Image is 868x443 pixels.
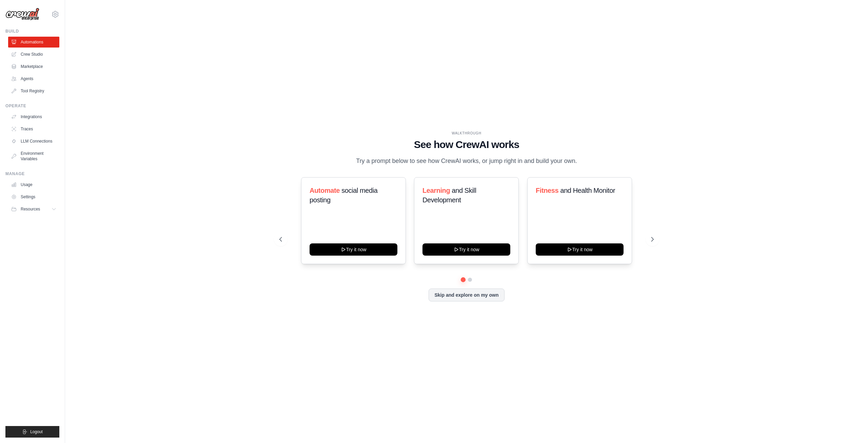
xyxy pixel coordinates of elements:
a: Automations [8,37,59,48]
span: Learning [422,187,450,194]
a: Usage [8,179,59,190]
a: Agents [8,73,59,84]
a: Integrations [8,111,59,122]
button: Skip and explore on my own [429,289,504,301]
span: Automate [310,187,340,194]
button: Logout [5,426,59,438]
span: and Health Monitor [560,187,615,194]
a: Crew Studio [8,49,59,60]
span: and Skill Development [422,187,476,204]
div: Build [5,29,59,34]
a: Settings [8,191,59,202]
a: LLM Connections [8,136,59,147]
div: WALKTHROUGH [279,131,654,136]
span: Logout [30,429,43,435]
img: Logo [5,8,39,21]
button: Try it now [310,243,397,256]
a: Marketplace [8,61,59,72]
button: Try it now [422,243,510,256]
span: social media posting [310,187,378,204]
button: Resources [8,204,59,215]
h1: See how CrewAI works [279,139,654,151]
span: Fitness [536,187,558,194]
button: Try it now [536,243,624,256]
div: Manage [5,171,59,177]
a: Traces [8,124,59,134]
span: Resources [21,206,40,212]
p: Try a prompt below to see how CrewAI works, or jump right in and build your own. [353,156,580,166]
a: Environment Variables [8,148,59,164]
a: Tool Registry [8,86,59,96]
div: Operate [5,103,59,109]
